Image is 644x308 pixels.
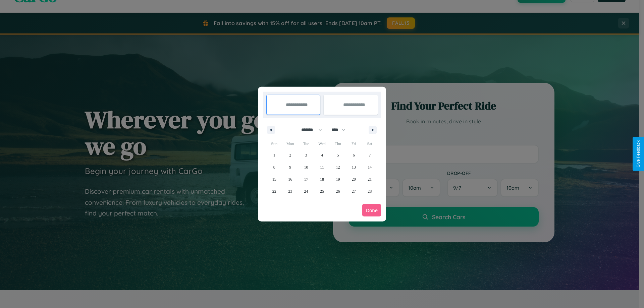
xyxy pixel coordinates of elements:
button: 6 [346,149,362,161]
button: 4 [314,149,330,161]
span: Sun [266,138,282,149]
button: 25 [314,185,330,197]
span: 25 [320,185,324,197]
button: 9 [282,161,298,173]
span: 6 [353,149,355,161]
button: 19 [330,173,346,185]
span: 21 [368,173,372,185]
button: 15 [266,173,282,185]
span: 24 [304,185,308,197]
span: 10 [304,161,308,173]
div: Give Feedback [636,140,641,168]
span: 13 [352,161,356,173]
button: 5 [330,149,346,161]
span: 27 [352,185,356,197]
button: 3 [298,149,314,161]
span: Mon [282,138,298,149]
button: 2 [282,149,298,161]
span: 12 [336,161,340,173]
button: 26 [330,185,346,197]
button: 23 [282,185,298,197]
button: 20 [346,173,362,185]
span: 23 [288,185,292,197]
span: 7 [369,149,371,161]
button: 14 [362,161,378,173]
button: 18 [314,173,330,185]
button: 8 [266,161,282,173]
span: 26 [336,185,340,197]
button: 1 [266,149,282,161]
button: 28 [362,185,378,197]
span: 9 [289,161,291,173]
span: 28 [368,185,372,197]
span: 22 [272,185,276,197]
span: 16 [288,173,292,185]
button: 17 [298,173,314,185]
span: 11 [320,161,324,173]
span: Wed [314,138,330,149]
span: 15 [272,173,276,185]
span: 5 [337,149,339,161]
span: Fri [346,138,362,149]
button: 21 [362,173,378,185]
span: 1 [273,149,275,161]
button: 24 [298,185,314,197]
button: 10 [298,161,314,173]
span: 2 [289,149,291,161]
button: 16 [282,173,298,185]
span: 19 [336,173,340,185]
button: 22 [266,185,282,197]
span: 8 [273,161,275,173]
span: 20 [352,173,356,185]
button: 13 [346,161,362,173]
span: 14 [368,161,372,173]
span: 17 [304,173,308,185]
button: 11 [314,161,330,173]
span: Thu [330,138,346,149]
button: 12 [330,161,346,173]
span: Tue [298,138,314,149]
span: 4 [321,149,323,161]
span: Sat [362,138,378,149]
button: 27 [346,185,362,197]
button: 7 [362,149,378,161]
span: 3 [305,149,307,161]
button: Done [362,204,381,217]
span: 18 [320,173,324,185]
